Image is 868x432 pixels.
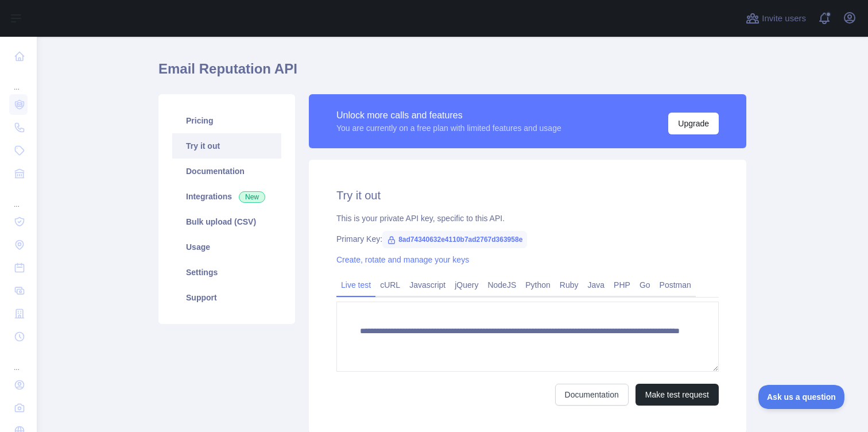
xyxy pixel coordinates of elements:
[172,133,281,159] a: Try it out
[172,108,281,133] a: Pricing
[762,12,806,25] span: Invite users
[336,233,719,245] div: Primary Key:
[555,276,583,294] a: Ruby
[450,276,483,294] a: jQuery
[172,285,281,310] a: Support
[172,234,281,260] a: Usage
[635,276,655,294] a: Go
[336,213,719,224] div: This is your private API key, specific to this API.
[172,159,281,184] a: Documentation
[336,109,561,122] div: Unlock more calls and features
[158,60,746,87] h1: Email Reputation API
[382,231,527,248] span: 8ad74340632e4110b7ad2767d363958e
[336,122,561,134] div: You are currently on a free plan with limited features and usage
[172,184,281,209] a: Integrations New
[9,186,28,209] div: ...
[483,276,521,294] a: NodeJS
[609,276,635,294] a: PHP
[758,385,845,409] iframe: Toggle Customer Support
[743,9,808,28] button: Invite users
[336,187,719,203] h2: Try it out
[555,384,629,406] a: Documentation
[336,255,469,264] a: Create, rotate and manage your keys
[9,69,28,92] div: ...
[172,209,281,234] a: Bulk upload (CSV)
[375,276,405,294] a: cURL
[655,276,696,294] a: Postman
[9,349,28,372] div: ...
[583,276,610,294] a: Java
[521,276,555,294] a: Python
[635,384,719,406] button: Make test request
[239,191,265,203] span: New
[336,276,375,294] a: Live test
[405,276,450,294] a: Javascript
[668,113,719,134] button: Upgrade
[172,260,281,285] a: Settings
